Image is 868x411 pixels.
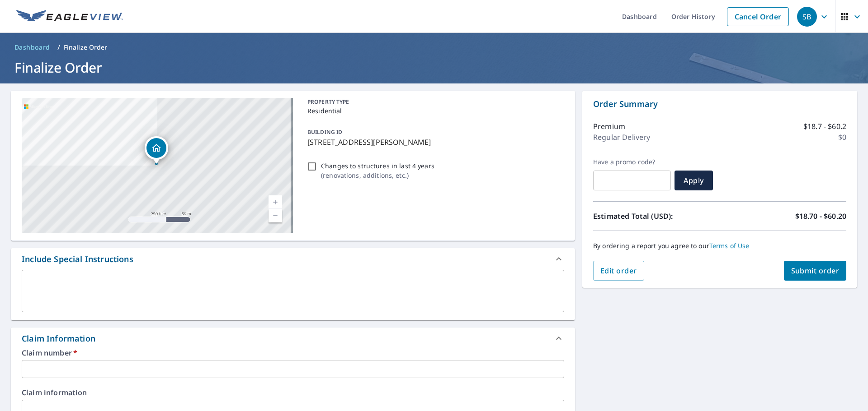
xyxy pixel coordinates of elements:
[795,211,846,222] p: $18.70 - $60.20
[803,121,846,132] p: $18.7 - $60.2
[269,195,282,209] a: Current Level 17, Zoom In
[22,253,133,265] div: Include Special Instructions
[593,121,625,132] p: Premium
[57,42,60,53] li: /
[269,209,282,222] a: Current Level 17, Zoom Out
[22,349,564,356] label: Claim number
[600,266,637,276] span: Edit order
[11,58,857,77] h1: Finalize Order
[64,43,108,52] p: Finalize Order
[11,40,857,55] nav: breadcrumb
[321,171,434,180] p: ( renovations, additions, etc. )
[838,132,846,143] p: $0
[11,248,575,270] div: Include Special Instructions
[709,241,750,250] a: Terms of Use
[593,132,650,143] p: Regular Delivery
[145,136,168,164] div: Dropped pin, building 1, Residential property, 666 Greensleeves Dr Fenton, MO 63026
[797,7,817,27] div: SB
[682,175,706,185] span: Apply
[307,128,342,136] p: BUILDING ID
[593,98,846,110] p: Order Summary
[675,171,713,190] button: Apply
[11,328,575,349] div: Claim Information
[593,211,720,222] p: Estimated Total (USD):
[784,261,847,281] button: Submit order
[593,242,846,250] p: By ordering a report you agree to our
[321,161,434,171] p: Changes to structures in last 4 years
[307,137,561,148] p: [STREET_ADDRESS][PERSON_NAME]
[11,40,54,55] a: Dashboard
[593,261,644,281] button: Edit order
[307,98,561,106] p: PROPERTY TYPE
[307,106,561,115] p: Residential
[791,266,840,276] span: Submit order
[16,10,123,23] img: EV Logo
[727,7,789,26] a: Cancel Order
[22,389,564,396] label: Claim information
[22,332,95,345] div: Claim Information
[593,158,671,166] label: Have a promo code?
[14,43,50,52] span: Dashboard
